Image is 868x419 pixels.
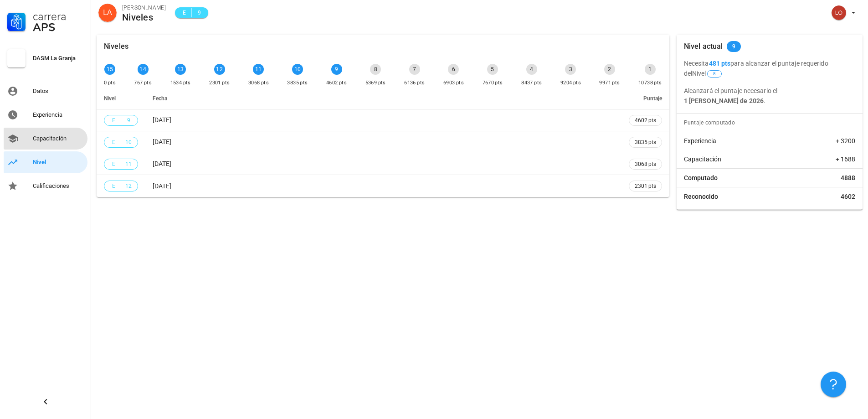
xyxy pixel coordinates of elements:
span: Experiencia [684,136,716,145]
div: 12 [214,64,225,75]
div: 6903 pts [443,78,464,88]
span: E [110,181,117,191]
span: 12 [125,181,132,191]
p: Alcanzará el puntaje necesario el . [684,86,855,106]
a: Capacitación [4,128,87,150]
a: Datos [4,80,87,102]
div: Experiencia [33,111,84,119]
div: Calificaciones [33,182,84,190]
div: 0 pts [104,78,116,88]
span: [DATE] [153,116,171,124]
span: E [180,8,188,17]
div: 4 [526,64,537,75]
span: 10 [125,138,132,147]
div: 1534 pts [170,78,191,88]
span: Puntaje [643,95,662,102]
div: 10738 pts [638,78,662,88]
div: 3068 pts [248,78,269,88]
div: Nivel [33,159,84,166]
div: Niveles [104,35,128,58]
div: 2301 pts [209,78,230,88]
div: 6136 pts [404,78,425,88]
div: DASM La Granja [33,55,84,62]
div: Datos [33,88,84,95]
div: 767 pts [134,78,152,88]
span: 4602 [841,192,855,201]
th: Nivel [97,88,145,109]
th: Puntaje [621,88,669,109]
a: Experiencia [4,104,87,126]
div: 5369 pts [365,78,386,88]
span: 9 [125,116,132,125]
div: 7670 pts [483,78,503,88]
div: 9 [331,64,342,75]
div: Carrera [33,11,84,22]
span: E [110,116,117,125]
div: 13 [175,64,186,75]
div: 8437 pts [521,78,542,88]
span: 2301 pts [635,181,656,191]
div: Nivel actual [684,35,723,58]
th: Fecha [145,88,621,109]
span: E [110,160,117,169]
span: Nivel [692,70,723,77]
div: 3 [565,64,576,75]
span: Fecha [153,95,167,102]
div: 8 [370,64,381,75]
div: APS [33,22,84,33]
div: 6 [448,64,459,75]
div: [PERSON_NAME] [122,3,166,12]
div: 10 [292,64,303,75]
span: [DATE] [153,160,171,167]
div: Puntaje computado [680,114,863,132]
span: 3835 pts [635,138,656,147]
div: 14 [138,64,149,75]
span: + 3200 [836,136,855,145]
div: 5 [487,64,498,75]
div: 9971 pts [599,78,620,88]
div: 9204 pts [560,78,581,88]
b: 481 pts [709,60,731,67]
span: LA [103,4,112,22]
a: Calificaciones [4,175,87,197]
div: Capacitación [33,135,84,142]
span: 4602 pts [635,116,656,125]
span: [DATE] [153,182,171,190]
div: avatar [98,4,117,22]
span: 9 [732,41,735,52]
div: Niveles [122,12,166,22]
div: 3835 pts [287,78,308,88]
b: 1 [PERSON_NAME] de 2026 [684,97,764,104]
span: Computado [684,173,718,182]
span: 3068 pts [635,160,656,169]
span: + 1688 [836,155,855,164]
span: E [110,138,117,147]
a: Nivel [4,151,87,173]
div: 7 [409,64,420,75]
p: Necesita para alcanzar el puntaje requerido del [684,58,855,78]
div: 11 [253,64,264,75]
span: 9 [195,8,203,17]
div: avatar [832,5,846,20]
span: 8 [713,71,716,77]
span: 4888 [841,173,855,182]
div: 2 [604,64,615,75]
span: Capacitación [684,155,721,164]
div: 1 [645,64,656,75]
div: 4602 pts [326,78,347,88]
div: 15 [104,64,115,75]
span: [DATE] [153,138,171,145]
span: Nivel [104,95,116,102]
span: Reconocido [684,192,718,201]
span: 11 [125,160,132,169]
